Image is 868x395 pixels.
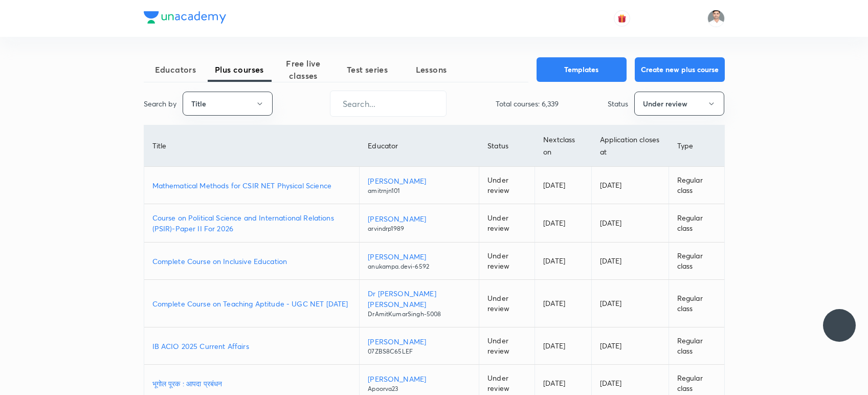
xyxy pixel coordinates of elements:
[535,204,591,243] td: [DATE]
[669,167,724,204] td: Regular class
[368,310,471,319] p: DrAmitKumarSingh-5008
[535,243,591,280] td: [DATE]
[152,256,351,267] a: Complete Course on Inclusive Education
[535,327,591,365] td: [DATE]
[479,327,535,365] td: Under review
[479,167,535,204] td: Under review
[336,63,399,76] span: Test series
[368,374,471,384] p: [PERSON_NAME]
[144,11,226,26] a: Company Logo
[669,280,724,327] td: Regular class
[591,280,669,327] td: [DATE]
[669,327,724,365] td: Regular class
[591,243,669,280] td: [DATE]
[634,92,724,116] button: Under review
[707,10,725,27] img: Mant Lal
[591,167,669,204] td: [DATE]
[479,243,535,280] td: Under review
[479,125,535,167] th: Status
[368,374,471,393] a: [PERSON_NAME]Apoorva23
[479,280,535,327] td: Under review
[669,125,724,167] th: Type
[608,98,628,109] p: Status
[535,125,591,167] th: Next class on
[208,63,272,76] span: Plus courses
[368,288,471,310] p: Dr [PERSON_NAME] [PERSON_NAME]
[152,298,351,309] a: Complete Course on Teaching Aptitude - UGC NET [DATE]
[368,213,471,233] a: [PERSON_NAME]arvindrp1989
[368,186,471,195] p: amitrnjn101
[368,262,471,271] p: anukampa.devi-6592
[272,57,336,82] span: Free live classes
[368,175,471,195] a: [PERSON_NAME]amitrnjn101
[591,204,669,243] td: [DATE]
[144,125,360,167] th: Title
[368,175,471,186] p: [PERSON_NAME]
[617,14,627,23] img: avatar
[368,251,471,271] a: [PERSON_NAME]anukampa.devi-6592
[330,91,446,117] input: Search...
[183,92,273,116] button: Title
[152,180,351,191] a: Mathematical Methods for CSIR NET Physical Science
[614,10,630,27] button: avatar
[591,327,669,365] td: [DATE]
[368,251,471,262] p: [PERSON_NAME]
[368,288,471,319] a: Dr [PERSON_NAME] [PERSON_NAME]DrAmitKumarSingh-5008
[535,280,591,327] td: [DATE]
[368,336,471,347] p: [PERSON_NAME]
[144,11,226,24] img: Company Logo
[496,98,559,109] p: Total courses: 6,339
[833,319,845,332] img: ttu
[591,125,669,167] th: Application closes at
[152,212,351,234] a: Course on Political Science and International Relations (PSIR)-Paper II For 2026
[368,384,471,393] p: Apoorva23
[669,204,724,243] td: Regular class
[368,347,471,356] p: 07ZBS8C65LEF
[368,213,471,224] p: [PERSON_NAME]
[368,336,471,356] a: [PERSON_NAME]07ZBS8C65LEF
[368,224,471,233] p: arvindrp1989
[537,57,627,82] button: Templates
[669,243,724,280] td: Regular class
[144,63,208,76] span: Educators
[152,341,351,352] a: IB ACIO 2025 Current Affairs
[479,204,535,243] td: Under review
[144,98,176,109] p: Search by
[535,167,591,204] td: [DATE]
[635,57,725,82] button: Create new plus course
[360,125,479,167] th: Educator
[399,63,463,76] span: Lessons
[152,378,351,389] a: भूगोल पूरक : आपदा प्रबंधन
